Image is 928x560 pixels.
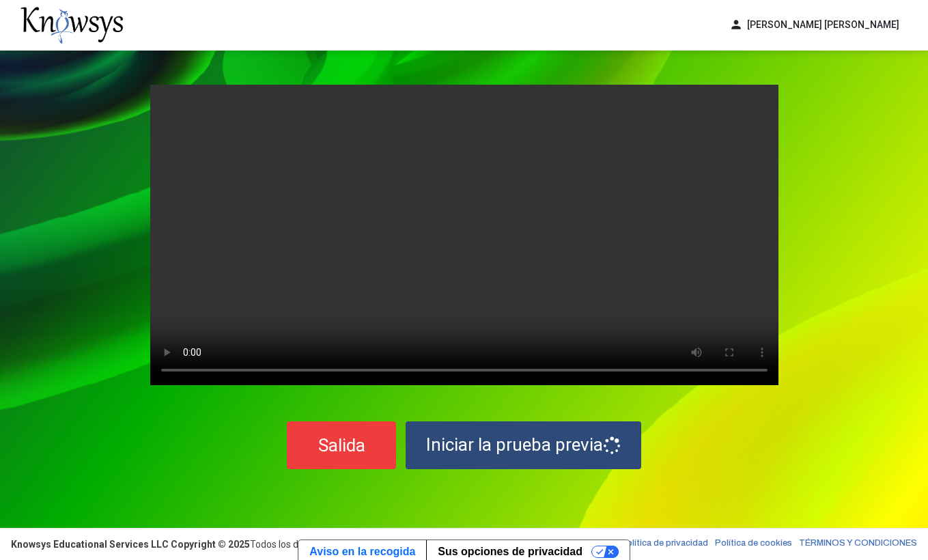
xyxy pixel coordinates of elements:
[715,537,792,551] a: Política de cookies
[729,18,743,32] span: person
[318,435,365,456] span: Salida
[150,85,778,385] video: Your browser does not support the video tag.
[406,421,641,469] button: Iniciar la prueba previa
[11,539,250,550] strong: Knowsys Educational Services LLC Copyright © 2025
[621,537,708,551] a: política de privacidad
[287,421,396,469] button: Salida
[20,7,123,44] img: knowsys-logo.png
[11,537,386,551] div: Todos los derechos reservados.
[799,537,917,551] a: TÉRMINOS Y CONDICIONES
[721,14,908,36] button: person[PERSON_NAME] [PERSON_NAME]
[426,434,621,455] span: Iniciar la prueba previa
